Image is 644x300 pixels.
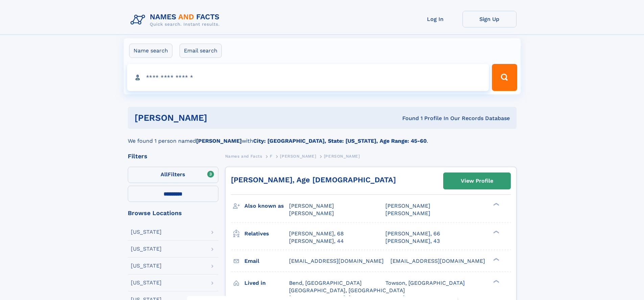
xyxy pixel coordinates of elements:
span: [PERSON_NAME] [324,154,360,159]
img: Logo Names and Facts [128,11,225,29]
h3: Relatives [244,228,289,239]
span: [PERSON_NAME] [280,154,316,159]
a: [PERSON_NAME], 44 [289,237,344,245]
span: [PERSON_NAME] [289,210,334,216]
label: Name search [129,44,172,58]
div: We found 1 person named with . [128,129,517,145]
a: [PERSON_NAME], 68 [289,230,344,237]
span: [PERSON_NAME] [385,210,430,216]
h3: Also known as [244,200,289,212]
span: [EMAIL_ADDRESS][DOMAIN_NAME] [289,258,384,264]
h3: Email [244,255,289,267]
a: F [270,152,272,160]
span: [PERSON_NAME] [385,203,430,209]
div: Found 1 Profile In Our Records Database [305,115,510,122]
div: [US_STATE] [131,280,162,285]
a: [PERSON_NAME], Age [DEMOGRAPHIC_DATA] [231,176,396,184]
button: Search Button [492,64,517,91]
div: [US_STATE] [131,246,162,252]
span: [GEOGRAPHIC_DATA], [GEOGRAPHIC_DATA] [289,287,405,294]
a: Sign Up [462,11,517,27]
span: [EMAIL_ADDRESS][DOMAIN_NAME] [390,258,485,264]
span: All [161,171,168,178]
a: View Profile [444,173,510,189]
div: View Profile [461,173,493,189]
a: [PERSON_NAME], 66 [385,230,440,237]
div: ❯ [492,202,500,207]
label: Email search [180,44,222,58]
a: Log In [408,11,462,27]
span: Towson, [GEOGRAPHIC_DATA] [385,280,465,286]
div: Browse Locations [128,210,218,216]
h3: Lived in [244,277,289,289]
input: search input [127,64,489,91]
label: Filters [128,167,218,183]
div: [US_STATE] [131,263,162,269]
div: ❯ [492,279,500,283]
a: Names and Facts [225,152,262,160]
div: ❯ [492,257,500,261]
div: Filters [128,153,218,159]
div: ❯ [492,230,500,234]
span: [PERSON_NAME] [289,203,334,209]
a: [PERSON_NAME], 43 [385,237,440,245]
span: Bend, [GEOGRAPHIC_DATA] [289,280,362,286]
span: F [270,154,272,159]
b: City: [GEOGRAPHIC_DATA], State: [US_STATE], Age Range: 45-60 [253,138,427,144]
b: [PERSON_NAME] [196,138,242,144]
div: [US_STATE] [131,229,162,235]
h1: [PERSON_NAME] [135,114,305,122]
a: [PERSON_NAME] [280,152,316,160]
